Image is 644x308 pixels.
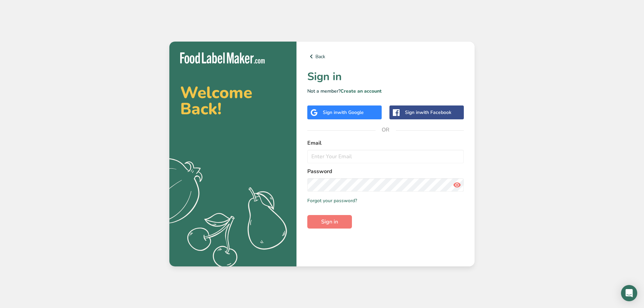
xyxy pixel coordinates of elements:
[321,218,338,226] span: Sign in
[340,88,382,94] a: Create an account
[307,52,464,61] a: Back
[180,52,265,64] img: Food Label Maker
[307,88,464,95] p: Not a member?
[621,285,637,301] div: Open Intercom Messenger
[307,150,464,163] input: Enter Your Email
[307,197,357,204] a: Forgot your password?
[307,215,352,229] button: Sign in
[180,85,286,117] h2: Welcome Back!
[405,109,451,116] div: Sign in
[323,109,364,116] div: Sign in
[307,167,464,175] label: Password
[337,109,364,116] span: with Google
[420,109,451,116] span: with Facebook
[307,139,464,147] label: Email
[307,69,464,85] h1: Sign in
[376,120,396,140] span: OR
